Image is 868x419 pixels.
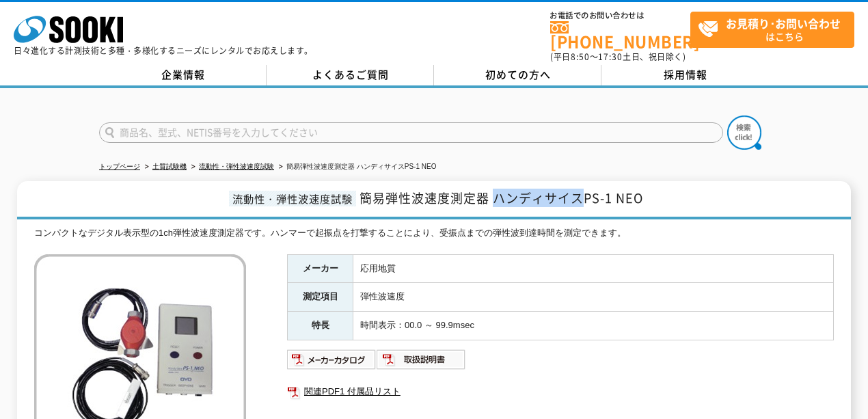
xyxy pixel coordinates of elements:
[571,51,590,63] span: 8:50
[550,21,690,49] a: [PHONE_NUMBER]
[99,122,723,143] input: 商品名、型式、NETIS番号を入力してください
[598,51,623,63] span: 17:30
[601,65,769,85] a: 採用情報
[288,254,353,283] th: メーカー
[99,163,140,170] a: トップページ
[727,116,761,150] img: btn_search.png
[287,383,834,401] a: 関連PDF1 付属品リスト
[690,12,854,48] a: お見積り･お問い合わせはこちら
[99,65,267,85] a: 企業情報
[353,283,834,312] td: 弾性波速度
[288,312,353,340] th: 特長
[377,357,466,368] a: 取扱説明書
[434,65,601,85] a: 初めての方へ
[229,191,356,206] span: 流動性・弾性波速度試験
[353,312,834,340] td: 時間表示：00.0 ～ 99.9msec
[550,51,686,63] span: (平日 ～ 土日、祝日除く)
[726,15,841,31] strong: お見積り･お問い合わせ
[288,283,353,312] th: 測定項目
[377,349,466,370] img: 取扱説明書
[353,254,834,283] td: 応用地質
[287,357,377,368] a: メーカーカタログ
[550,12,690,20] span: お電話でのお問い合わせは
[199,163,274,170] a: 流動性・弾性波速度試験
[698,12,854,46] span: はこちら
[287,349,377,370] img: メーカーカタログ
[360,189,643,207] span: 簡易弾性波速度測定器 ハンディサイスPS-1 NEO
[267,65,434,85] a: よくあるご質問
[14,46,313,55] p: 日々進化する計測技術と多種・多様化するニーズにレンタルでお応えします。
[152,163,187,170] a: 土質試験機
[485,67,551,82] span: 初めての方へ
[34,226,834,241] div: コンパクトなデジタル表示型の1ch弾性波速度測定器です。ハンマーで起振点を打撃することにより、受振点までの弾性波到達時間を測定できます。
[276,160,436,174] li: 簡易弾性波速度測定器 ハンディサイスPS-1 NEO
